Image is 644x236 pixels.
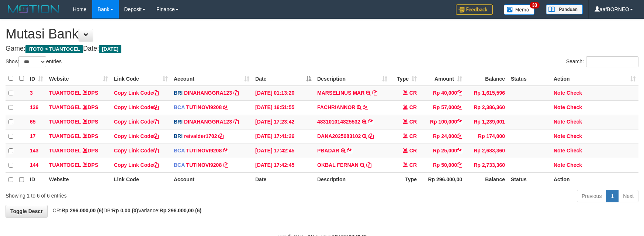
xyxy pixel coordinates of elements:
[465,144,508,158] td: Rp 2,683,360
[49,208,202,213] span: CR: DB: Variance:
[223,162,228,168] a: Copy TUTINOVI9208 to clipboard
[409,133,417,139] span: CR
[567,119,582,125] a: Check
[606,190,619,202] a: 1
[46,86,111,101] td: DPS
[368,119,373,125] a: Copy 483101014825532 to clipboard
[465,129,508,144] td: Rp 174,000
[252,129,314,144] td: [DATE] 17:41:26
[218,133,224,139] a: Copy reivalder1702 to clipboard
[27,71,46,86] th: ID: activate to sort column ascending
[30,148,38,154] span: 143
[409,104,417,110] span: CR
[530,2,540,9] span: 33
[567,162,582,168] a: Check
[252,86,314,101] td: [DATE] 01:13:20
[457,119,462,125] a: Copy Rp 100,000 to clipboard
[390,172,420,187] th: Type
[223,104,228,110] a: Copy TUTINOVI9208 to clipboard
[46,100,111,115] td: DPS
[409,90,417,96] span: CR
[409,148,417,154] span: CR
[46,129,111,144] td: DPS
[508,71,551,86] th: Status
[551,172,638,187] th: Action
[171,71,252,86] th: Account: activate to sort column ascending
[6,56,62,67] label: Show entries
[566,56,638,67] label: Search:
[363,104,368,110] a: Copy FACHRIANNOR to clipboard
[409,162,417,168] span: CR
[504,4,535,15] img: Button%20Memo.svg
[114,90,159,96] a: Copy Link Code
[49,162,81,168] a: TUANTOGEL
[49,133,81,139] a: TUANTOGEL
[233,119,239,125] a: Copy DINAHANGGRA123 to clipboard
[6,45,638,53] h4: Game: Date:
[30,104,38,110] span: 136
[46,158,111,172] td: DPS
[171,172,252,187] th: Account
[554,90,565,96] a: Note
[390,71,420,86] th: Type: activate to sort column ascending
[174,90,183,96] span: BRI
[546,4,583,14] img: panduan.png
[317,162,359,168] a: OKBAL FERNAN
[46,115,111,129] td: DPS
[160,208,202,213] strong: Rp 296.000,00 (6)
[186,148,222,154] a: TUTINOVI9208
[314,71,390,86] th: Description: activate to sort column ascending
[567,104,582,110] a: Check
[465,86,508,101] td: Rp 1,615,596
[46,71,111,86] th: Website: activate to sort column ascending
[420,71,465,86] th: Amount: activate to sort column ascending
[317,104,355,110] a: FACHRIANNOR
[62,208,104,213] strong: Rp 296.000,00 (6)
[174,148,185,154] span: BCA
[186,104,222,110] a: TUTINOVI9208
[554,104,565,110] a: Note
[114,119,159,125] a: Copy Link Code
[567,148,582,154] a: Check
[465,158,508,172] td: Rp 2,733,360
[99,45,121,53] span: [DATE]
[420,100,465,115] td: Rp 57,000
[184,133,217,139] a: reivalder1702
[508,172,551,187] th: Status
[465,172,508,187] th: Balance
[366,162,371,168] a: Copy OKBAL FERNAN to clipboard
[457,90,462,96] a: Copy Rp 40,000 to clipboard
[554,119,565,125] a: Note
[186,162,222,168] a: TUTINOVI9208
[317,148,339,154] a: PBADAR
[372,90,377,96] a: Copy MARSELINUS MAR to clipboard
[252,71,314,86] th: Date: activate to sort column descending
[174,133,183,139] span: BRI
[27,172,46,187] th: ID
[114,162,159,168] a: Copy Link Code
[49,119,81,125] a: TUANTOGEL
[114,104,159,110] a: Copy Link Code
[252,172,314,187] th: Date
[420,86,465,101] td: Rp 40,000
[30,133,36,139] span: 17
[111,172,171,187] th: Link Code
[457,162,462,168] a: Copy Rp 50,000 to clipboard
[465,115,508,129] td: Rp 1,239,001
[554,133,565,139] a: Note
[49,104,81,110] a: TUANTOGEL
[252,100,314,115] td: [DATE] 16:51:55
[317,119,360,125] a: 483101014825532
[30,90,33,96] span: 3
[618,190,638,202] a: Next
[46,172,111,187] th: Website
[420,129,465,144] td: Rp 24,000
[317,133,361,139] a: DANA2025083102
[347,148,352,154] a: Copy PBADAR to clipboard
[6,205,48,218] a: Toggle Descr
[420,172,465,187] th: Rp 296.000,00
[6,27,638,41] h1: Mutasi Bank
[368,133,374,139] a: Copy DANA2025083102 to clipboard
[567,133,582,139] a: Check
[420,115,465,129] td: Rp 100,000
